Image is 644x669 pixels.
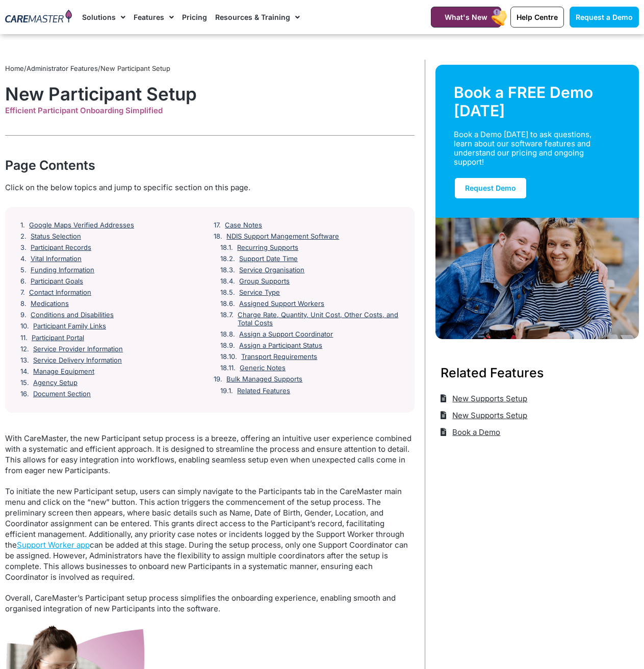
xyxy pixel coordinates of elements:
[5,64,170,72] span: / /
[33,368,94,376] a: Manage Equipment
[239,342,322,350] a: Assign a Participant Status
[239,255,298,263] a: Support Date Time
[5,486,415,582] p: To initiate the new Participant setup, users can simply navigate to the Participants tab in the C...
[226,375,302,383] a: Bulk Managed Supports
[441,424,501,441] a: Book a Demo
[435,218,639,339] img: Support Worker and NDIS Participant out for a coffee.
[454,130,609,167] div: Book a Demo [DATE] to ask questions, learn about our software features and understand our pricing...
[17,540,90,550] a: Support Worker app
[465,184,516,192] span: Request Demo
[570,7,639,28] a: Request a Demo
[33,379,78,387] a: Agency Setup
[29,221,134,229] a: Google Maps Verified Addresses
[31,233,81,241] a: Status Selection
[576,13,633,21] span: Request a Demo
[240,364,286,372] a: Generic Notes
[445,13,487,21] span: What's New
[5,593,415,614] p: Overall, CareMaster’s Participant setup process simplifies the onboarding experience, enabling sm...
[33,390,91,398] a: Document Section
[239,330,333,339] a: Assign a Support Coordinator
[100,64,170,72] span: New Participant Setup
[33,322,106,330] a: Participant Family Links
[441,390,528,407] a: New Supports Setup
[5,106,415,115] div: Efficient Participant Onboarding Simplified
[27,64,98,72] a: Administrator Features
[31,244,91,252] a: Participant Records
[431,7,501,28] a: What's New
[29,289,91,297] a: Contact Information
[239,289,280,297] a: Service Type
[450,407,527,424] span: New Supports Setup
[31,300,69,308] a: Medications
[225,221,262,229] a: Case Notes
[5,156,415,174] div: Page Contents
[241,353,317,361] a: Transport Requirements
[239,300,324,308] a: Assigned Support Workers
[237,244,298,252] a: Recurring Supports
[5,64,24,72] a: Home
[31,255,82,263] a: Vital Information
[32,334,84,342] a: Participant Portal
[441,364,634,382] h3: Related Features
[441,407,528,424] a: New Supports Setup
[31,266,94,274] a: Funding Information
[238,311,399,327] a: Charge Rate, Quantity, Unit Cost, Other Costs, and Total Costs
[450,424,500,441] span: Book a Demo
[517,13,558,21] span: Help Centre
[31,311,114,319] a: Conditions and Disabilities
[31,277,83,286] a: Participant Goals
[239,277,290,286] a: Group Supports
[239,266,304,274] a: Service Organisation
[5,10,72,24] img: CareMaster Logo
[5,182,415,193] div: Click on the below topics and jump to specific section on this page.
[5,83,415,105] h1: New Participant Setup
[510,7,564,28] a: Help Centre
[237,387,290,395] a: Related Features
[450,390,527,407] span: New Supports Setup
[33,356,122,365] a: Service Delivery Information
[454,177,527,199] a: Request Demo
[5,433,415,476] p: With CareMaster, the new Participant setup process is a breeze, offering an intuitive user experi...
[33,345,123,353] a: Service Provider Information
[226,233,339,241] a: NDIS Support Mangement Software
[454,83,621,120] div: Book a FREE Demo [DATE]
